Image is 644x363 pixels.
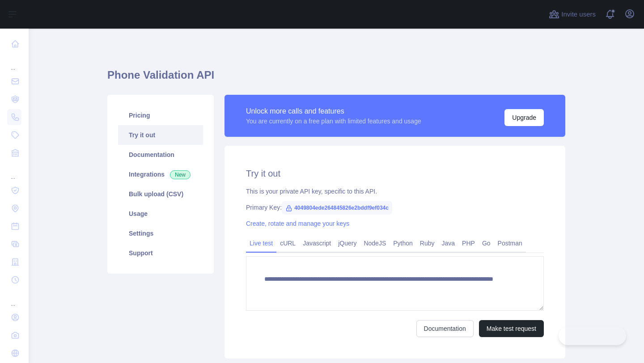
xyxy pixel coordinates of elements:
[559,326,626,345] iframe: Toggle Customer Support
[390,236,416,250] a: Python
[107,68,565,89] h1: Phone Validation API
[118,145,203,165] a: Documentation
[282,201,392,215] span: 4049804ede264845826e2bddf9ef034c
[360,236,390,250] a: NodeJS
[246,236,276,250] a: Live test
[246,203,544,212] div: Primary Key:
[118,243,203,263] a: Support
[7,54,21,72] div: ...
[504,109,544,126] button: Upgrade
[246,117,421,126] div: You are currently on a free plan with limited features and usage
[7,290,21,308] div: ...
[246,167,544,180] h2: Try it out
[118,204,203,224] a: Usage
[246,187,544,196] div: This is your private API key, specific to this API.
[118,165,203,184] a: Integrations New
[246,220,349,227] a: Create, rotate and manage your keys
[276,236,299,250] a: cURL
[416,320,474,337] a: Documentation
[7,163,21,181] div: ...
[416,236,438,250] a: Ruby
[479,320,544,337] button: Make test request
[458,236,479,250] a: PHP
[547,7,597,21] button: Invite users
[299,236,335,250] a: Javascript
[246,106,421,117] div: Unlock more calls and features
[170,170,191,179] span: New
[494,236,526,250] a: Postman
[438,236,459,250] a: Java
[118,106,203,125] a: Pricing
[118,224,203,243] a: Settings
[561,9,596,20] span: Invite users
[335,236,360,250] a: jQuery
[118,184,203,204] a: Bulk upload (CSV)
[118,125,203,145] a: Try it out
[479,236,494,250] a: Go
